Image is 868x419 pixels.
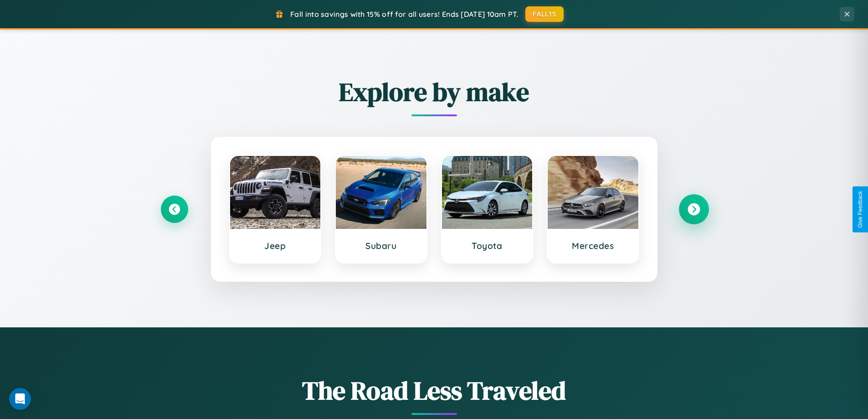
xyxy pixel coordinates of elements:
[557,240,629,251] h3: Mercedes
[9,388,31,410] div: Open Intercom Messenger
[451,240,524,251] h3: Toyota
[857,191,863,228] div: Give Feedback
[161,74,708,109] h2: Explore by make
[239,240,312,251] h3: Jeep
[161,373,708,408] h1: The Road Less Traveled
[290,10,519,19] span: Fall into savings with 15% off for all users! Ends [DATE] 10am PT.
[345,240,417,251] h3: Subaru
[525,6,564,22] button: FALL15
